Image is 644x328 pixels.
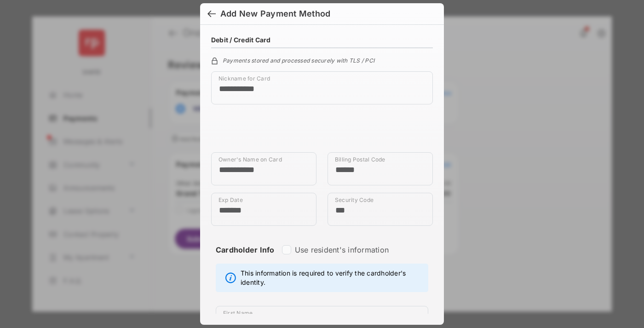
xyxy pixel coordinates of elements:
span: This information is required to verify the cardholder's identity. [241,269,423,287]
strong: Cardholder Info [216,245,275,271]
label: Use resident's information [295,245,389,254]
h4: Debit / Credit Card [211,36,271,44]
iframe: Credit card field [211,112,433,152]
div: Payments stored and processed securely with TLS / PCI [211,56,433,64]
div: Add New Payment Method [220,9,330,19]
